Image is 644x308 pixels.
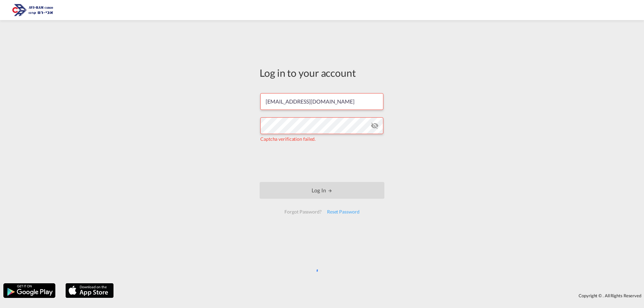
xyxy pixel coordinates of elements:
div: Log in to your account [260,66,384,80]
div: Copyright © . All Rights Reserved [117,290,644,301]
span: Captcha verification failed. [260,136,316,142]
iframe: reCAPTCHA [271,149,373,175]
input: Enter email/phone number [260,93,383,110]
img: google.png [3,283,56,299]
md-icon: icon-eye-off [371,122,379,130]
div: Reset Password [324,206,362,218]
div: Forgot Password? [282,206,324,218]
img: 166978e0a5f911edb4280f3c7a976193.png [10,3,55,18]
button: LOGIN [260,182,384,199]
img: apple.png [65,283,114,299]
